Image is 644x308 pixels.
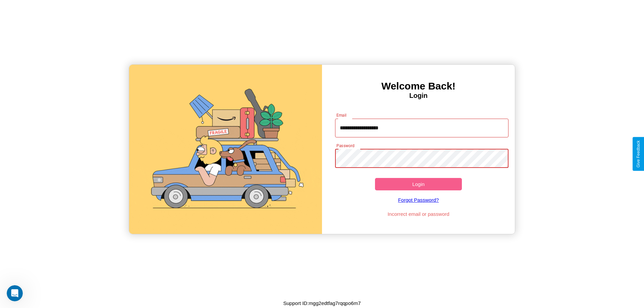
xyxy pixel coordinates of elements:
p: Incorrect email or password [332,209,505,219]
h4: Login [322,92,515,100]
h3: Welcome Back! [322,80,515,92]
a: Forgot Password? [332,190,505,209]
div: Give Feedback [636,140,641,168]
label: Password [336,143,354,148]
label: Email [336,112,347,118]
p: Support ID: mgg2edtfag7rqqpo6m7 [283,299,361,308]
button: Login [375,178,462,190]
img: gif [129,65,322,234]
iframe: Intercom live chat [7,285,23,301]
